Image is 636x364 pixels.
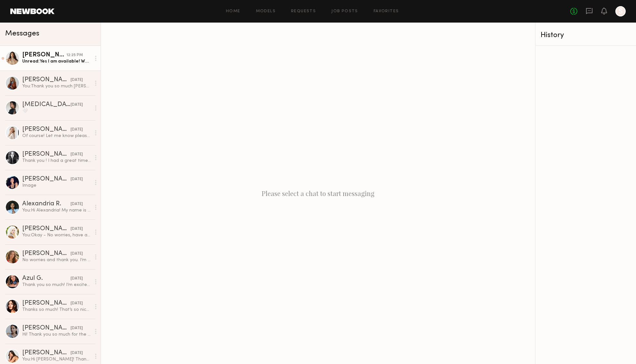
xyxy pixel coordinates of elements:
[22,158,91,164] div: Thank you ! I had a great time with you as well :) can’t wait to see !
[331,9,358,14] a: Job Posts
[615,6,626,16] a: S
[71,127,83,133] div: [DATE]
[22,207,91,213] div: You: Hi Alexandria! My name is [PERSON_NAME], reaching out from [GEOGRAPHIC_DATA], an LA based ha...
[22,300,71,307] div: [PERSON_NAME]
[22,232,91,238] div: You: Okay - No worries, have a great rest of your week!
[71,276,83,282] div: [DATE]
[22,325,71,331] div: [PERSON_NAME]
[71,325,83,331] div: [DATE]
[71,350,83,356] div: [DATE]
[66,52,83,58] div: 12:25 PM
[22,275,71,282] div: Azul G.
[22,257,91,263] div: No worries and thank you. I’m so glad you all love the content - It came out great!
[22,133,91,139] div: Of course! Let me know please 🙏🏼
[374,9,399,14] a: Favorites
[71,77,83,83] div: [DATE]
[291,9,316,14] a: Requests
[226,9,240,14] a: Home
[22,350,71,356] div: [PERSON_NAME]
[22,102,71,108] div: [MEDICAL_DATA][PERSON_NAME]
[22,52,66,58] div: [PERSON_NAME]
[71,176,83,182] div: [DATE]
[22,251,71,257] div: [PERSON_NAME]
[22,282,91,288] div: Thank you so much! I’m excited to look through them :)
[101,23,535,364] div: Please select a chat to start messaging
[22,126,71,133] div: [PERSON_NAME]
[22,356,91,362] div: You: Hi [PERSON_NAME]! Thank you for your response. We ultimately decided on some other talent, B...
[22,182,91,189] div: Image
[22,108,91,114] div: 🤍
[71,102,83,108] div: [DATE]
[71,152,83,158] div: [DATE]
[256,9,276,14] a: Models
[22,58,91,64] div: Unread: Yes I am available! What are the hours and rate!
[22,201,71,207] div: Alexandria R.
[22,176,71,182] div: [PERSON_NAME]
[71,226,83,232] div: [DATE]
[22,83,91,89] div: You: Thank you so much [PERSON_NAME]! We cannot wait to work with you again :)
[22,77,71,83] div: [PERSON_NAME]
[22,151,71,158] div: [PERSON_NAME]
[541,32,631,39] div: History
[22,331,91,338] div: Hi! Thank you so much for the update, I hope the shoot goes well! and of course, I’m definitely o...
[5,30,39,37] span: Messages
[71,201,83,207] div: [DATE]
[22,226,71,232] div: [PERSON_NAME]
[71,251,83,257] div: [DATE]
[22,307,91,313] div: Thanks so much! That’s so nice of you guys. Everything looks amazing!
[71,300,83,307] div: [DATE]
